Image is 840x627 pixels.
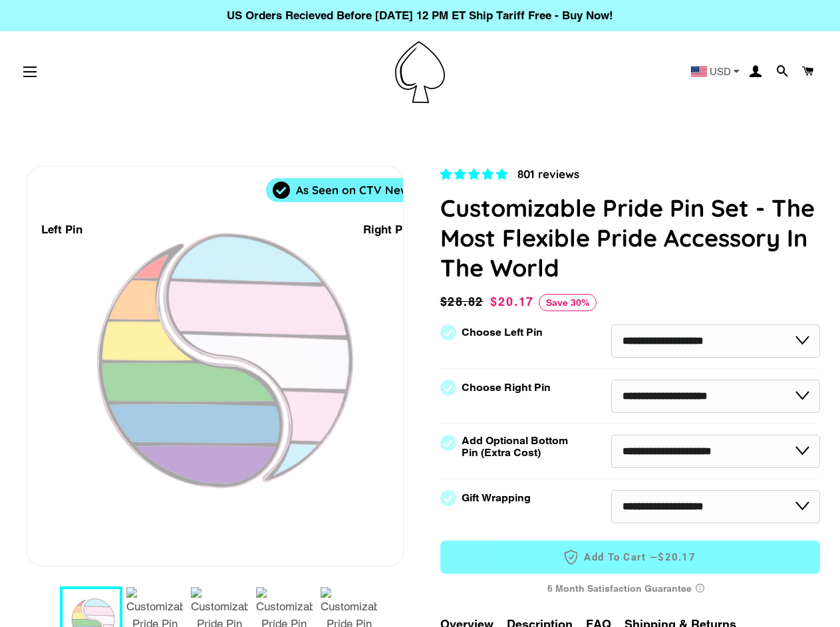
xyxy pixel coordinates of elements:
[517,167,579,181] span: 801 reviews
[710,66,731,76] span: USD
[462,492,531,504] label: Gift Wrapping
[462,435,573,459] label: Add Optional Bottom Pin (Extra Cost)
[395,41,445,103] img: Pin-Ace
[363,221,412,239] div: Right Pin
[440,168,511,181] span: 4.83 stars
[539,294,597,311] span: Save 30%
[462,326,543,338] label: Choose Left Pin
[658,551,696,564] span: $20.17
[490,295,534,309] span: $20.17
[440,576,821,601] div: 6 Month Satisfaction Guarantee
[440,293,488,311] span: $28.82
[460,549,801,566] span: Add to Cart —
[440,541,821,574] button: Add to Cart —$20.17
[462,382,551,394] label: Choose Right Pin
[27,167,403,566] div: 1 / 7
[440,193,821,283] h1: Customizable Pride Pin Set - The Most Flexible Pride Accessory In The World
